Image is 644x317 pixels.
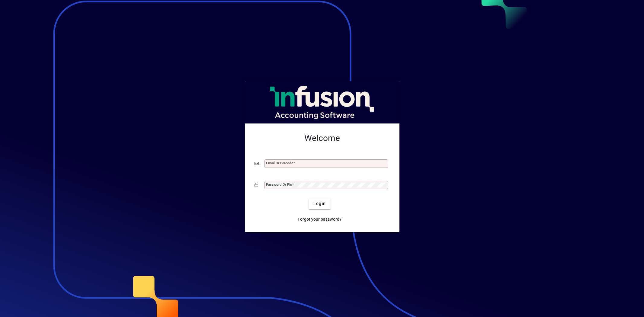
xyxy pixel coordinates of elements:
[313,200,326,207] span: Login
[298,216,341,223] span: Forgot your password?
[266,182,292,187] mat-label: Password or Pin
[309,198,331,209] button: Login
[255,133,390,143] h2: Welcome
[295,214,344,225] a: Forgot your password?
[266,161,293,165] mat-label: Email or Barcode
